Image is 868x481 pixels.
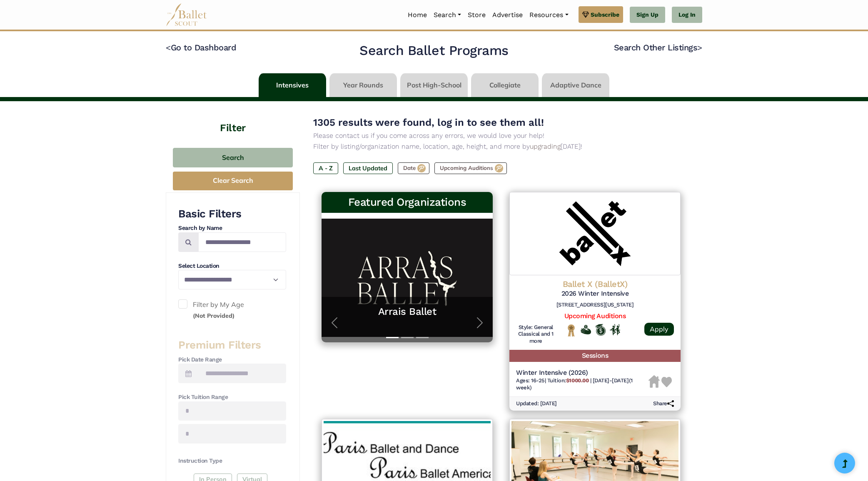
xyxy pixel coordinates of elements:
[582,10,589,19] img: gem.svg
[547,377,590,384] span: Tuition:
[581,325,591,334] img: Offers Financial Aid
[516,369,649,377] h5: Winter Intensive (2026)
[614,42,702,52] a: Search Other Listings>
[509,192,681,275] img: Logo
[516,279,674,289] h4: Ballet X (BalletX)
[313,162,338,174] label: A - Z
[661,377,672,387] img: Heart
[386,333,399,342] button: Slide 1
[540,73,611,97] li: Adaptive Dance
[644,323,674,336] a: Apply
[313,117,544,128] span: 1305 results were found, log in to see them all!
[526,6,571,24] a: Resources
[434,162,507,174] label: Upcoming Auditions
[509,350,681,362] h5: Sessions
[566,324,576,337] img: National
[359,42,508,60] h2: Search Ballet Programs
[516,377,545,384] span: Ages: 16-25
[178,207,286,221] h3: Basic Filters
[653,400,674,407] h6: Share
[166,101,300,135] h4: Filter
[173,148,293,167] button: Search
[166,42,236,52] a: <Go to Dashboard
[173,172,293,190] button: Clear Search
[464,6,489,24] a: Store
[178,299,286,321] label: Filter by My Age
[398,162,429,174] label: Date
[178,356,286,364] h4: Pick Date Range
[469,73,540,97] li: Collegiate
[328,195,486,209] h3: Featured Organizations
[328,73,399,97] li: Year Rounds
[591,10,619,19] span: Subscribe
[193,312,234,319] small: (Not Provided)
[178,393,286,401] h4: Pick Tuition Range
[178,262,286,270] h4: Select Location
[401,333,414,342] button: Slide 2
[579,6,623,23] a: Subscribe
[198,232,286,252] input: Search by names...
[566,377,589,384] b: $1000.00
[330,305,484,318] a: Arrais Ballet
[313,130,689,141] p: Please contact us if you come across any errors, we would love your help!
[516,377,633,391] span: [DATE]-[DATE] (1 week)
[595,324,606,336] img: Offers Scholarship
[697,42,702,52] code: >
[649,375,660,388] img: Housing Unavailable
[399,73,469,97] li: Post High-School
[610,324,620,335] img: In Person
[516,324,556,345] h6: Style: General Classical and 1 more
[516,400,557,407] h6: Updated: [DATE]
[672,7,702,23] a: Log In
[564,312,626,320] a: Upcoming Auditions
[530,142,561,150] a: upgrading
[313,141,689,152] p: Filter by listing/organization name, location, age, height, and more by [DATE]!
[166,42,171,52] code: <
[416,333,429,342] button: Slide 3
[257,73,328,97] li: Intensives
[630,7,665,23] a: Sign Up
[178,338,286,352] h3: Premium Filters
[178,224,286,232] h4: Search by Name
[430,6,464,24] a: Search
[516,377,649,391] h6: | |
[489,6,526,24] a: Advertise
[178,457,286,465] h4: Instruction Type
[516,289,674,298] h5: 2026 Winter Intensive
[343,162,393,174] label: Last Updated
[404,6,430,24] a: Home
[516,302,674,309] h6: [STREET_ADDRESS][US_STATE]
